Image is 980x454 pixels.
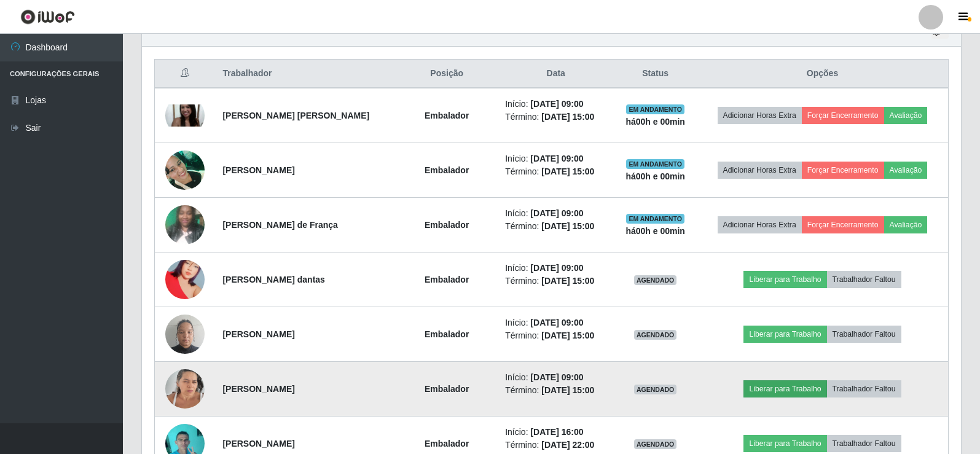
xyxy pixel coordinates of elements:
time: [DATE] 16:00 [530,427,583,437]
strong: Embalador [425,275,469,284]
button: Avaliação [884,107,928,124]
th: Data [498,60,614,88]
strong: [PERSON_NAME] [222,329,294,339]
strong: [PERSON_NAME] [222,165,294,175]
li: Início: [505,98,606,111]
span: EM ANDAMENTO [626,104,684,114]
strong: [PERSON_NAME] [222,439,294,448]
li: Término: [505,439,606,452]
time: [DATE] 22:00 [541,440,594,450]
button: Liberar para Trabalho [743,435,826,452]
th: Posição [396,60,498,88]
th: Status [614,60,697,88]
button: Forçar Encerramento [802,162,884,179]
strong: Embalador [425,439,469,448]
img: 1741963068390.jpeg [165,362,205,415]
button: Liberar para Trabalho [743,326,826,343]
li: Término: [505,220,606,233]
strong: há 00 h e 00 min [625,117,685,127]
button: Trabalhador Faltou [827,380,901,397]
strong: Embalador [425,165,469,175]
button: Adicionar Horas Extra [718,216,802,233]
button: Trabalhador Faltou [827,271,901,288]
li: Início: [505,207,606,220]
strong: Embalador [425,111,469,120]
strong: [PERSON_NAME] de França [222,220,337,230]
strong: Embalador [425,329,469,339]
li: Término: [505,111,606,123]
img: 1742940003464.jpeg [165,308,205,360]
time: [DATE] 09:00 [530,99,583,109]
img: CoreUI Logo [20,9,75,25]
time: [DATE] 09:00 [530,154,583,163]
strong: [PERSON_NAME] dantas [222,275,324,284]
button: Trabalhador Faltou [827,435,901,452]
li: Início: [505,152,606,165]
li: Início: [505,371,606,384]
strong: há 00 h e 00 min [625,226,685,236]
li: Início: [505,316,606,329]
time: [DATE] 15:00 [541,112,594,122]
button: Avaliação [884,162,928,179]
button: Forçar Encerramento [802,107,884,124]
span: AGENDADO [634,275,677,285]
time: [DATE] 15:00 [541,385,594,395]
li: Início: [505,426,606,439]
time: [DATE] 15:00 [541,166,594,176]
button: Adicionar Horas Extra [718,107,802,124]
strong: Embalador [425,384,469,394]
span: AGENDADO [634,330,677,340]
strong: [PERSON_NAME] [222,384,294,394]
button: Liberar para Trabalho [743,380,826,397]
span: EM ANDAMENTO [626,159,684,169]
strong: Embalador [425,220,469,230]
img: 1704083137947.jpeg [165,144,205,196]
time: [DATE] 09:00 [530,318,583,327]
li: Término: [505,275,606,288]
li: Término: [505,165,606,178]
button: Trabalhador Faltou [827,326,901,343]
time: [DATE] 15:00 [541,276,594,286]
img: 1713098995975.jpeg [165,198,205,251]
span: AGENDADO [634,385,677,394]
img: 1676406696762.jpeg [165,104,205,127]
li: Término: [505,384,606,397]
strong: há 00 h e 00 min [625,171,685,181]
button: Liberar para Trabalho [743,271,826,288]
th: Trabalhador [215,60,396,88]
time: [DATE] 09:00 [530,208,583,218]
button: Adicionar Horas Extra [718,162,802,179]
time: [DATE] 15:00 [541,331,594,340]
img: 1718807119279.jpeg [165,245,205,315]
li: Término: [505,329,606,342]
time: [DATE] 15:00 [541,221,594,231]
strong: [PERSON_NAME] [PERSON_NAME] [222,111,369,120]
button: Forçar Encerramento [802,216,884,233]
span: EM ANDAMENTO [626,214,684,224]
li: Início: [505,262,606,275]
time: [DATE] 09:00 [530,372,583,382]
time: [DATE] 09:00 [530,263,583,273]
button: Avaliação [884,216,928,233]
th: Opções [697,60,948,88]
span: AGENDADO [634,439,677,449]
